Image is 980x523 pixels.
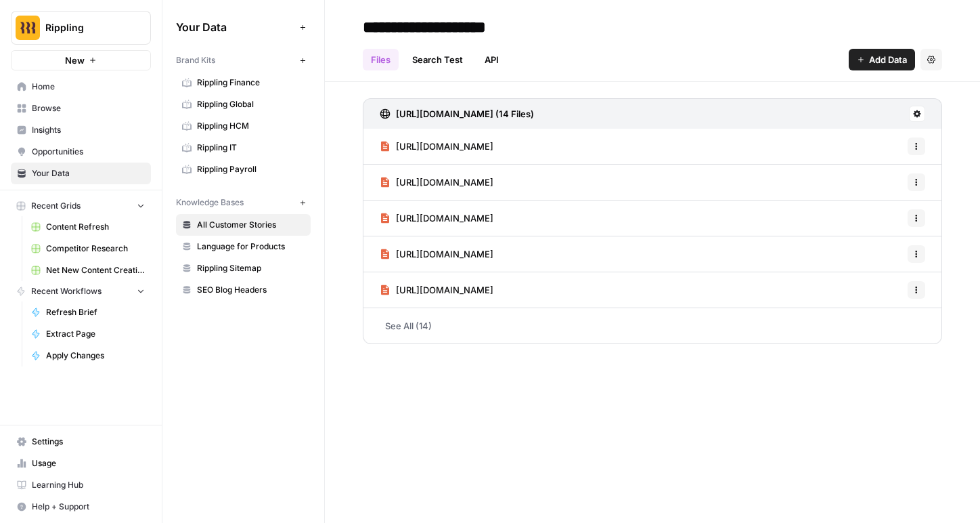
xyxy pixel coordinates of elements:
span: Brand Kits [176,54,215,66]
span: Rippling Finance [197,77,305,89]
a: Rippling Finance [176,72,311,93]
a: See All (14) [363,308,942,343]
a: Settings [11,431,151,453]
a: API [476,49,507,70]
span: Refresh Brief [46,306,145,318]
span: Rippling Sitemap [197,262,305,274]
span: Browse [32,102,145,114]
a: Rippling Payroll [176,159,311,180]
a: Apply Changes [25,345,151,367]
span: Rippling HCM [197,120,305,132]
button: Workspace: Rippling [11,11,151,45]
span: Competitor Research [46,243,145,255]
span: Your Data [176,19,294,35]
h3: [URL][DOMAIN_NAME] (14 Files) [396,107,534,121]
span: Rippling IT [197,142,305,154]
span: Home [32,81,145,93]
a: Rippling Sitemap [176,257,311,279]
a: [URL][DOMAIN_NAME] [380,129,493,164]
button: Recent Workflows [11,281,151,301]
button: Add Data [849,49,915,70]
span: Settings [32,436,145,448]
a: SEO Blog Headers [176,279,311,301]
a: [URL][DOMAIN_NAME] [380,272,493,308]
a: Search Test [404,49,471,70]
span: Usage [32,457,145,469]
a: Extract Page [25,323,151,345]
span: Rippling Global [197,98,305,110]
span: [URL][DOMAIN_NAME] [396,140,493,153]
img: Rippling Logo [16,16,40,40]
span: New [65,54,85,67]
a: Your Data [11,163,151,184]
a: Language for Products [176,236,311,257]
span: Your Data [32,167,145,180]
a: Usage [11,453,151,474]
a: [URL][DOMAIN_NAME] (14 Files) [380,99,534,129]
span: Add Data [869,53,907,66]
span: Rippling [45,21,127,35]
a: Competitor Research [25,238,151,259]
a: All Customer Stories [176,214,311,236]
a: Files [363,49,399,70]
a: Browse [11,98,151,119]
span: [URL][DOMAIN_NAME] [396,175,493,189]
a: Rippling Global [176,93,311,115]
a: [URL][DOMAIN_NAME] [380,165,493,200]
span: Extract Page [46,328,145,340]
a: [URL][DOMAIN_NAME] [380,236,493,272]
span: Language for Products [197,240,305,253]
button: Recent Grids [11,196,151,216]
a: [URL][DOMAIN_NAME] [380,201,493,236]
a: Home [11,76,151,98]
a: Rippling IT [176,137,311,159]
a: Learning Hub [11,474,151,496]
span: Help + Support [32,501,145,513]
a: Rippling HCM [176,115,311,137]
span: Recent Workflows [31,285,102,297]
span: Content Refresh [46,221,145,233]
a: Net New Content Creation [25,259,151,281]
a: Opportunities [11,141,151,163]
span: All Customer Stories [197,219,305,231]
button: Help + Support [11,496,151,518]
span: Rippling Payroll [197,163,305,175]
span: Apply Changes [46,350,145,362]
span: SEO Blog Headers [197,284,305,296]
span: Opportunities [32,146,145,158]
a: Insights [11,119,151,141]
a: Refresh Brief [25,301,151,323]
a: Content Refresh [25,216,151,238]
span: [URL][DOMAIN_NAME] [396,283,493,297]
span: [URL][DOMAIN_NAME] [396,247,493,261]
span: Recent Grids [31,200,81,212]
button: New [11,50,151,70]
span: Insights [32,124,145,136]
span: Knowledge Bases [176,196,244,209]
span: Net New Content Creation [46,264,145,276]
span: Learning Hub [32,479,145,491]
span: [URL][DOMAIN_NAME] [396,211,493,225]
